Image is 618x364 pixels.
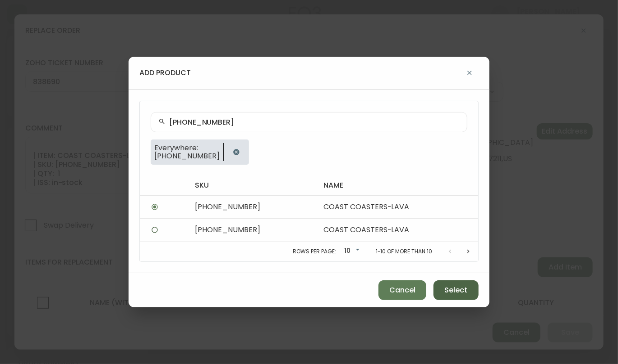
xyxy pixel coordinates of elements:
span: Cancel [389,285,415,295]
p: Rows per page: [293,247,336,256]
h4: sku [195,180,309,190]
td: [PHONE_NUMBER] [188,218,317,241]
button: Next page [459,243,477,261]
h4: name [323,180,471,190]
div: 10 [340,244,361,259]
span: Select [445,285,468,295]
button: Select [434,280,479,300]
h4: add product [139,68,191,78]
td: [PHONE_NUMBER] [188,195,317,218]
td: COAST COASTERS-LAVA [316,195,478,218]
p: 1-10 of more than 10 [376,247,432,256]
span: [PHONE_NUMBER] [154,152,220,160]
td: COAST COASTERS-LAVA [316,218,478,241]
span: Everywhere: [154,144,220,152]
button: Cancel [378,280,426,300]
input: Search by name or SKU [169,118,460,126]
